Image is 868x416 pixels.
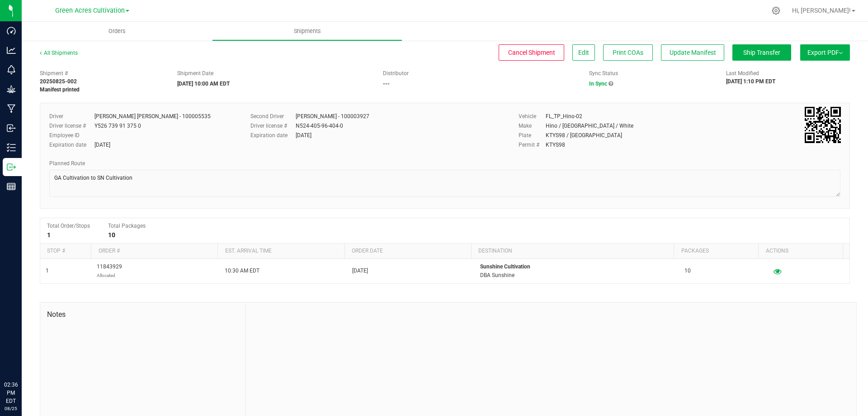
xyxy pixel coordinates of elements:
[49,122,94,130] label: Driver license #
[546,141,565,149] div: KTYS98
[296,112,369,120] div: [PERSON_NAME] - 100003927
[7,182,16,191] inline-svg: Reports
[7,124,16,133] inline-svg: Inbound
[578,49,589,56] span: Edit
[49,112,94,120] label: Driver
[508,49,555,56] span: Cancel Shipment
[49,131,94,139] label: Employee ID
[383,81,390,87] strong: ---
[546,122,633,130] div: Hino / [GEOGRAPHIC_DATA] / White
[40,50,78,56] a: All Shipments
[7,104,16,113] inline-svg: Manufacturing
[758,244,843,259] th: Actions
[94,122,141,130] div: Y526 739 91 375 0
[49,160,85,167] span: Planned Route
[46,267,49,275] span: 1
[519,131,546,139] label: Plate
[47,223,90,229] span: Total Order/Stops
[225,267,259,275] span: 10:30 AM EDT
[40,244,91,259] th: Stop #
[743,49,780,56] span: Ship Transfer
[55,7,125,14] span: Green Acres Cultivation
[97,263,122,280] span: 11843929
[250,112,296,120] label: Second Driver
[7,26,16,35] inline-svg: Dashboard
[4,405,18,412] p: 08/25
[177,81,230,87] strong: [DATE] 10:00 AM EDT
[40,86,80,93] strong: Manifest printed
[674,244,758,259] th: Packages
[805,107,841,143] qrcode: 20250825-002
[7,46,16,55] inline-svg: Analytics
[7,143,16,152] inline-svg: Inventory
[589,81,607,87] span: In Sync
[49,141,94,149] label: Expiration date
[352,267,368,275] span: [DATE]
[661,44,724,61] button: Update Manifest
[471,244,674,259] th: Destination
[296,131,311,139] div: [DATE]
[40,69,164,77] span: Shipment #
[91,244,217,259] th: Order #
[805,107,841,143] img: Scan me!
[217,244,344,259] th: Est. arrival time
[7,85,16,94] inline-svg: Grow
[344,244,471,259] th: Order date
[108,223,146,229] span: Total Packages
[589,69,618,77] label: Sync Status
[383,69,409,77] label: Distributor
[613,49,643,56] span: Print COAs
[296,122,343,130] div: N524-405-96-404-0
[546,131,622,139] div: KTYS98 / [GEOGRAPHIC_DATA]
[96,27,138,35] span: Orders
[47,309,239,320] span: Notes
[519,122,546,130] label: Make
[7,65,16,74] inline-svg: Monitoring
[40,78,77,85] strong: 20250825-002
[519,112,546,120] label: Vehicle
[800,44,850,61] button: Export PDF
[792,7,851,14] span: Hi, [PERSON_NAME]!
[480,271,674,280] p: DBA Sunshine
[250,131,296,139] label: Expiration date
[726,78,775,85] strong: [DATE] 1:10 PM EDT
[212,22,402,41] a: Shipments
[603,44,653,61] button: Print COAs
[22,22,212,41] a: Orders
[282,27,333,35] span: Shipments
[670,49,716,56] span: Update Manifest
[94,112,211,120] div: [PERSON_NAME] [PERSON_NAME] - 100005535
[47,231,51,239] strong: 1
[7,163,16,172] inline-svg: Outbound
[177,69,213,77] label: Shipment Date
[732,44,791,61] button: Ship Transfer
[726,69,759,77] label: Last Modified
[4,381,18,405] p: 02:36 PM EDT
[519,141,546,149] label: Permit #
[480,263,674,271] p: Sunshine Cultivation
[499,44,564,61] button: Cancel Shipment
[108,231,115,239] strong: 10
[9,344,36,371] iframe: Resource center
[572,44,595,61] button: Edit
[546,112,582,120] div: FL_TP_Hino-02
[97,271,122,280] p: Allocated
[250,122,296,130] label: Driver license #
[684,267,691,275] span: 10
[770,6,782,15] div: Manage settings
[94,141,110,149] div: [DATE]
